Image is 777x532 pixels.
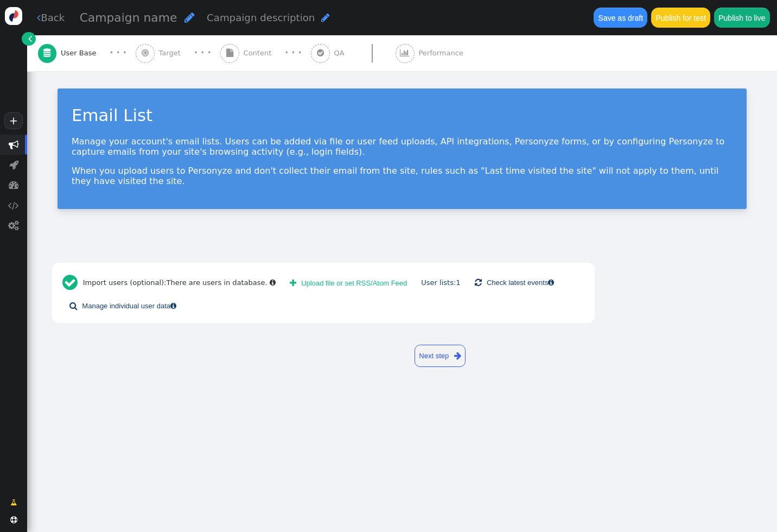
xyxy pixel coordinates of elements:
img: logo-icon.svg [5,7,23,25]
button: Publish for test [651,8,710,27]
span:  [37,12,41,23]
span:  [400,49,410,57]
span:  [69,300,77,312]
a:  User Base · · · [38,35,136,71]
a:  Target · · · [136,35,220,71]
span:  [43,49,50,57]
span: Target [159,48,185,59]
button: Publish to live [714,8,770,27]
span:  [9,140,19,150]
p: Manage your account's email lists. Users can be added via file or user feed uploads, API integrat... [72,136,733,157]
p: When you upload users to Personyze and don't collect their email from the site, rules such as "La... [72,166,733,186]
a:  Performance [396,35,486,71]
span: Campaign description [207,12,315,23]
a: Next step [415,345,466,367]
div: · · · [194,46,211,60]
span:  [10,497,17,508]
span: QA [334,48,348,59]
button: Save as draft [594,8,647,27]
span:  [170,302,176,309]
a: Manage individual user data [62,297,183,315]
span:  [62,270,83,296]
span:  [317,49,324,57]
a:  Content · · · [220,35,311,71]
span: 1 [456,278,460,287]
span: Performance [418,48,467,59]
span: Content [244,48,276,59]
span:  [8,220,19,231]
span:  [142,49,149,57]
span:  [184,11,195,23]
a: User lists:1 [421,278,460,287]
a:  QA [311,35,396,71]
div: Email List [72,103,733,128]
a:  [3,493,24,512]
span:  [9,160,18,170]
a: Back [37,10,65,25]
span:  [8,200,19,211]
span:  [321,12,330,23]
span:  [9,180,19,190]
div: Import users (optional): [59,270,279,296]
span:  [548,279,554,286]
span:  [475,276,482,289]
span: There are users in database [167,278,265,287]
div: . [167,277,268,288]
span: Campaign name [80,11,177,24]
span: User Base [61,48,100,59]
span:  [10,516,17,523]
a:  [22,32,35,46]
a: Check latest events [468,274,562,292]
span:  [28,33,32,44]
button: Upload file or set RSS/Atom Feed [283,274,414,292]
span:  [454,350,461,362]
div: · · · [285,46,302,60]
span:  [290,279,296,287]
div: · · · [110,46,126,60]
span:  [226,49,233,57]
span:  [270,279,276,286]
a: + [4,112,23,129]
